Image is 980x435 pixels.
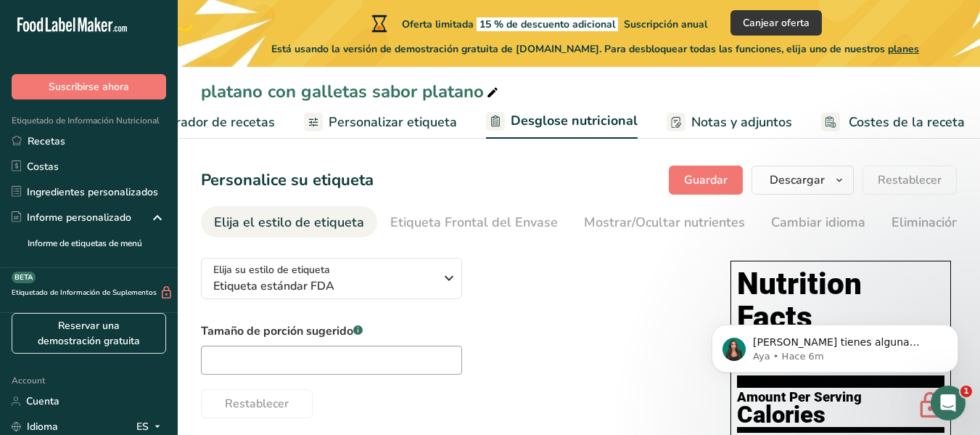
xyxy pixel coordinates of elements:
span: Restablecer [225,395,289,412]
span: 15 % de descuento adicional [477,17,618,31]
label: Tamaño de porción sugerido [201,322,462,340]
a: Costes de la receta [821,106,965,139]
span: Restablecer [878,171,942,189]
h1: Nutrition Facts [737,267,944,334]
a: Notas y adjuntos [667,106,792,139]
a: Elaborador de recetas [113,106,275,139]
div: platano con galletas sabor platano [201,78,501,105]
span: Descargar [770,171,825,189]
button: Restablecer [201,389,313,418]
span: Elaborador de recetas [141,113,275,132]
iframe: Intercom live chat [931,386,965,420]
div: BETA [12,272,36,283]
div: Calories [737,404,862,426]
button: Canjear oferta [730,10,822,36]
a: Personalizar etiqueta [304,106,457,139]
iframe: Intercom notifications mensaje [690,294,980,396]
a: Reservar una demostración gratuita [12,313,166,354]
div: Cambiar idioma [771,213,865,232]
button: Descargar [752,166,854,195]
span: Suscripción anual [624,17,707,31]
span: Personalizar etiqueta [329,113,457,132]
div: Mostrar/Ocultar nutrientes [584,213,745,232]
span: planes [888,42,919,56]
span: Guardar [684,171,728,189]
button: Restablecer [862,166,957,195]
div: Oferta limitada [368,15,707,32]
div: Elija el estilo de etiqueta [214,213,364,232]
span: Canjear oferta [743,15,810,31]
span: Etiqueta estándar FDA [213,277,435,295]
span: Costes de la receta [849,113,965,132]
div: Informe personalizado [12,210,131,225]
a: Desglose nutricional [486,105,638,139]
span: Notas y adjuntos [691,113,792,132]
button: Elija su estilo de etiqueta Etiqueta estándar FDA [201,258,462,299]
button: Guardar [669,166,743,195]
span: Suscribirse ahora [49,79,129,94]
span: Desglose nutricional [511,111,638,131]
button: Suscribirse ahora [12,74,166,99]
div: Amount Per Serving [737,391,862,404]
span: Está usando la versión de demostración gratuita de [DOMAIN_NAME]. Para desbloquear todas las func... [271,41,919,57]
span: Elija su estilo de etiqueta [213,262,330,277]
h1: Personalice su etiqueta [201,168,374,192]
span: 1 [960,386,972,397]
div: Etiqueta Frontal del Envase [390,213,558,232]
